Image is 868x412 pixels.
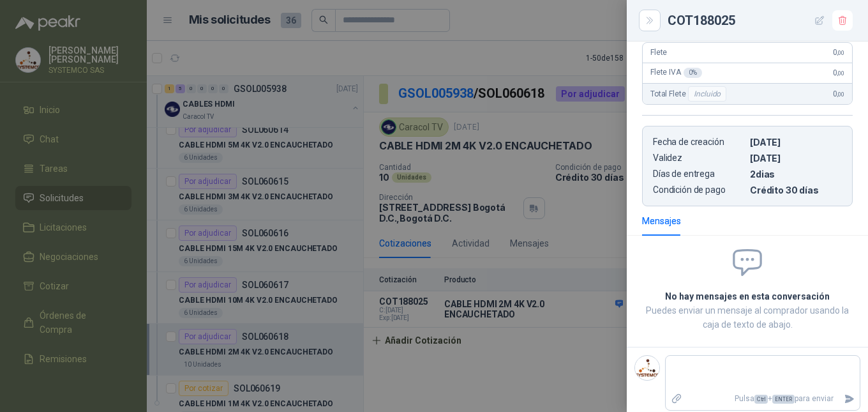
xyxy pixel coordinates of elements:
[668,10,853,31] div: COT188025
[772,395,795,404] span: ENTER
[642,303,853,332] p: Puedes enviar un mensaje al comprador usando la caja de texto de abajo.
[684,68,702,78] div: 0 %
[750,185,842,195] p: Crédito 30 días
[650,86,729,102] span: Total Flete
[837,91,844,98] span: ,00
[837,70,844,77] span: ,00
[839,388,860,410] button: Enviar
[653,185,745,195] p: Condición de pago
[750,153,842,164] p: [DATE]
[754,395,768,404] span: Ctrl
[650,68,702,78] span: Flete IVA
[650,48,667,57] span: Flete
[642,214,681,228] div: Mensajes
[750,169,842,179] p: 2 dias
[642,289,853,303] h2: No hay mensajes en esta conversación
[833,89,844,98] span: 0
[837,49,844,56] span: ,00
[833,48,844,57] span: 0
[750,137,842,148] p: [DATE]
[687,388,839,410] p: Pulsa + para enviar
[688,86,726,102] div: Incluido
[642,13,657,28] button: Close
[635,356,659,380] img: Company Logo
[653,169,745,179] p: Días de entrega
[653,153,745,164] p: Validez
[833,68,844,77] span: 0
[653,137,745,148] p: Fecha de creación
[666,388,687,410] label: Adjuntar archivos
